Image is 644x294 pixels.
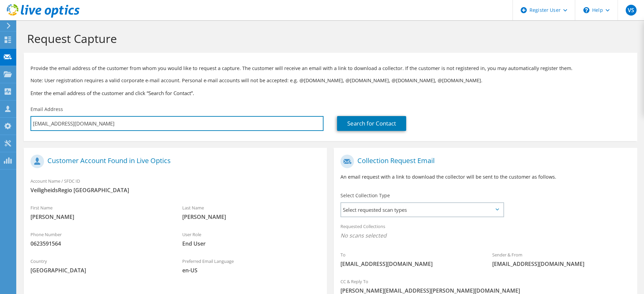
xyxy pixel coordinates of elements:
[30,213,169,221] span: [PERSON_NAME]
[485,248,637,271] div: Sender & From
[24,201,175,224] div: First Name
[175,201,327,224] div: Last Name
[492,260,630,268] span: [EMAIL_ADDRESS][DOMAIN_NAME]
[334,219,637,244] div: Requested Collections
[340,192,390,199] label: Select Collection Type
[30,155,317,168] h1: Customer Account Found in Live Optics
[30,106,63,113] label: Email Address
[24,174,327,197] div: Account Name / SFDC ID
[182,240,320,247] span: End User
[340,232,630,239] span: No scans selected
[340,155,627,168] h1: Collection Request Email
[24,254,175,277] div: Country
[30,240,169,247] span: 0623591564
[27,31,630,46] h1: Request Capture
[30,186,320,194] span: VeiligheidsRegio [GEOGRAPHIC_DATA]
[30,65,630,72] p: Provide the email address of the customer from whom you would like to request a capture. The cust...
[182,267,320,274] span: en-US
[337,116,406,131] a: Search for Contact
[341,203,503,217] span: Select requested scan types
[175,254,327,277] div: Preferred Email Language
[24,227,175,251] div: Phone Number
[30,267,169,274] span: [GEOGRAPHIC_DATA]
[340,173,630,181] p: An email request with a link to download the collector will be sent to the customer as follows.
[30,89,630,97] h3: Enter the email address of the customer and click “Search for Contact”.
[175,227,327,251] div: User Role
[182,213,320,221] span: [PERSON_NAME]
[30,77,630,84] p: Note: User registration requires a valid corporate e-mail account. Personal e-mail accounts will ...
[334,248,485,271] div: To
[626,5,637,16] span: VS
[340,260,479,268] span: [EMAIL_ADDRESS][DOMAIN_NAME]
[583,7,589,13] svg: \n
